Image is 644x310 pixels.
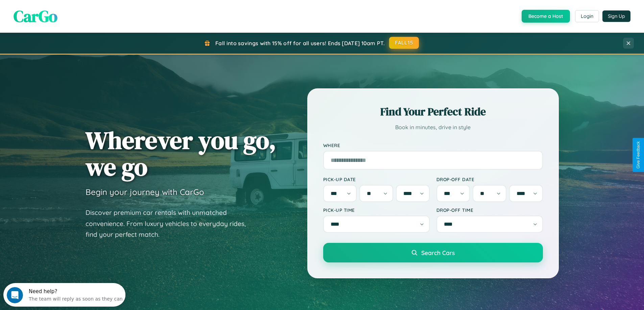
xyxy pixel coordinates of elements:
[323,243,543,262] button: Search Cars
[86,127,276,180] h1: Wherever you go, we go
[323,104,543,119] h2: Find Your Perfect Ride
[25,6,119,11] div: Need help?
[323,142,543,148] label: Where
[436,176,543,182] label: Drop-off Date
[25,11,119,18] div: The team will reply as soon as they can
[323,207,430,213] label: Pick-up Time
[323,176,430,182] label: Pick-up Date
[389,37,419,49] button: FALL15
[14,5,57,27] span: CarGo
[215,40,385,47] span: Fall into savings with 15% off for all users! Ends [DATE] 10am PT.
[7,287,23,303] iframe: Intercom live chat
[421,249,455,256] span: Search Cars
[522,10,570,23] button: Become a Host
[3,3,126,21] div: Open Intercom Messenger
[636,141,641,169] div: Give Feedback
[3,283,125,307] iframe: Intercom live chat discovery launcher
[323,122,543,132] p: Book in minutes, drive in style
[86,207,255,240] p: Discover premium car rentals with unmatched convenience. From luxury vehicles to everyday rides, ...
[86,187,204,197] h3: Begin your journey with CarGo
[575,10,599,22] button: Login
[602,10,630,22] button: Sign Up
[436,207,543,213] label: Drop-off Time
